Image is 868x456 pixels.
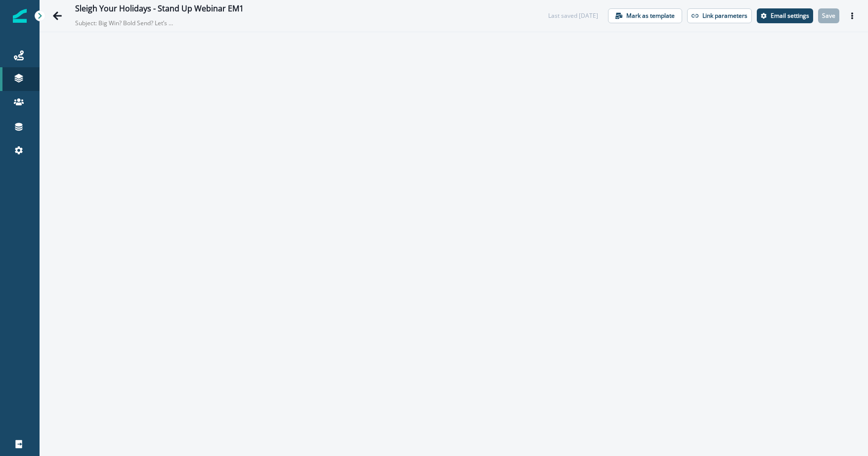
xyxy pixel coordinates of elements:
p: Mark as template [626,12,675,19]
p: Link parameters [702,12,747,19]
button: Settings [757,8,813,23]
img: Inflection [13,9,27,23]
button: Go back [47,6,67,26]
button: Link parameters [687,8,752,23]
button: Mark as template [608,8,682,23]
div: Last saved [DATE] [548,11,598,20]
button: Save [818,8,839,23]
div: Sleigh Your Holidays - Stand Up Webinar EM1 [75,4,244,15]
p: Email settings [771,12,809,19]
p: Save [822,12,835,19]
p: Subject: Big Win? Bold Send? Let’s Celebrate with Champagne! [75,15,174,28]
button: Actions [844,8,860,23]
